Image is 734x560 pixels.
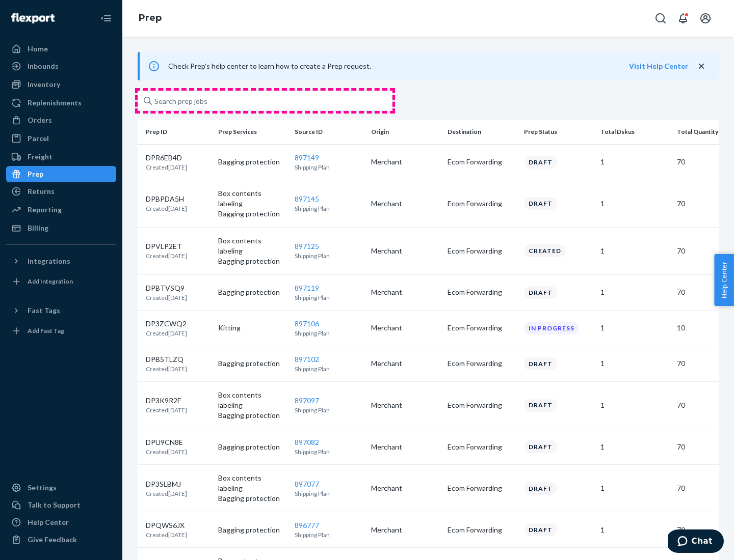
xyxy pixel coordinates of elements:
[295,163,363,172] p: Shipping Plan
[6,149,116,165] a: Freight
[218,188,286,209] p: Box contents labeling
[524,197,557,210] div: Draft
[524,482,557,495] div: Draft
[218,323,286,333] p: Kitting
[448,525,516,535] p: Ecom Forwarding
[28,169,43,179] div: Prep
[146,479,187,489] p: DP3SLBMJ
[295,447,363,456] p: Shipping Plan
[6,166,116,182] a: Prep
[218,473,286,493] p: Box contents labeling
[600,525,669,535] p: 1
[600,246,669,256] p: 1
[146,241,187,251] p: DPVLP2ET
[596,120,673,144] th: Total Dskus
[28,79,60,90] div: Inventory
[448,157,516,167] p: Ecom Forwarding
[295,329,363,338] p: Shipping Plan
[367,120,443,144] th: Origin
[6,253,116,269] button: Integrations
[524,322,579,334] div: In progress
[673,8,693,29] button: Open notifications
[295,251,363,260] p: Shipping Plan
[524,440,557,453] div: Draft
[168,62,371,70] span: Check Prep's help center to learn how to create a Prep request.
[28,61,59,71] div: Inbounds
[371,400,439,410] p: Merchant
[524,244,566,257] div: Created
[218,209,286,219] p: Bagging protection
[6,514,116,530] a: Help Center
[28,256,70,266] div: Integrations
[524,399,557,411] div: Draft
[146,520,187,530] p: DPQWS6JX
[448,400,516,410] p: Ecom Forwarding
[138,120,214,144] th: Prep ID
[6,58,116,74] a: Inbounds
[28,115,52,125] div: Orders
[218,410,286,421] p: Bagging protection
[6,95,116,111] a: Replenishments
[448,358,516,369] p: Ecom Forwarding
[146,329,187,338] p: Created [DATE]
[6,480,116,496] a: Settings
[6,302,116,319] button: Fast Tags
[146,319,187,329] p: DP3ZCWQ2
[146,251,187,260] p: Created [DATE]
[295,480,319,488] a: 897077
[6,112,116,128] a: Orders
[6,130,116,147] a: Parcel
[295,204,363,213] p: Shipping Plan
[448,199,516,209] p: Ecom Forwarding
[524,156,557,169] div: Draft
[6,220,116,236] a: Billing
[28,152,53,162] div: Freight
[295,521,319,529] a: 896777
[520,120,596,144] th: Prep Status
[218,442,286,452] p: Bagging protection
[218,157,286,167] p: Bagging protection
[146,530,187,539] p: Created [DATE]
[28,223,48,233] div: Billing
[28,483,57,493] div: Settings
[714,254,734,306] span: Help Center
[28,133,49,144] div: Parcel
[295,242,319,250] a: 897125
[371,199,439,209] p: Merchant
[600,323,669,333] p: 1
[218,236,286,256] p: Box contents labeling
[600,157,669,167] p: 1
[524,523,557,536] div: Draft
[218,390,286,410] p: Box contents labeling
[448,483,516,493] p: Ecom Forwarding
[28,44,48,54] div: Home
[146,163,187,172] p: Created [DATE]
[600,287,669,297] p: 1
[6,497,116,513] button: Talk to Support
[11,13,55,23] img: Flexport logo
[371,323,439,333] p: Merchant
[600,483,669,493] p: 1
[146,489,187,498] p: Created [DATE]
[295,293,363,302] p: Shipping Plan
[28,500,81,510] div: Talk to Support
[146,354,187,365] p: DPB5TLZQ
[371,442,439,452] p: Merchant
[295,530,363,539] p: Shipping Plan
[600,442,669,452] p: 1
[448,287,516,297] p: Ecom Forwarding
[6,41,116,57] a: Home
[600,400,669,410] p: 1
[214,120,291,144] th: Prep Services
[146,396,187,406] p: DP3K9R2F
[130,4,170,33] ol: breadcrumbs
[291,120,367,144] th: Source ID
[218,256,286,266] p: Bagging protection
[139,12,162,23] a: Prep
[695,8,716,29] button: Open account menu
[295,489,363,498] p: Shipping Plan
[668,529,724,555] iframe: Opens a widget where you can chat to one of our agents
[28,186,55,197] div: Returns
[295,319,319,328] a: 897106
